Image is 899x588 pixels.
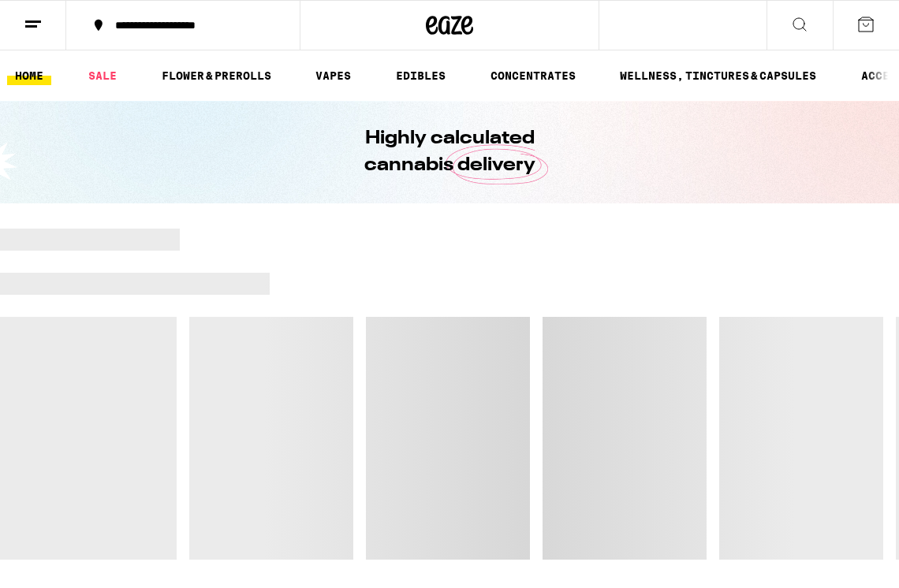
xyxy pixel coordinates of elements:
a: VAPES [308,66,359,85]
a: SALE [80,66,125,85]
a: WELLNESS, TINCTURES & CAPSULES [612,66,824,85]
a: CONCENTRATES [483,66,584,85]
a: EDIBLES [388,66,453,85]
h1: Highly calculated cannabis delivery [319,125,580,179]
a: HOME [7,66,51,85]
a: FLOWER & PREROLLS [154,66,279,85]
